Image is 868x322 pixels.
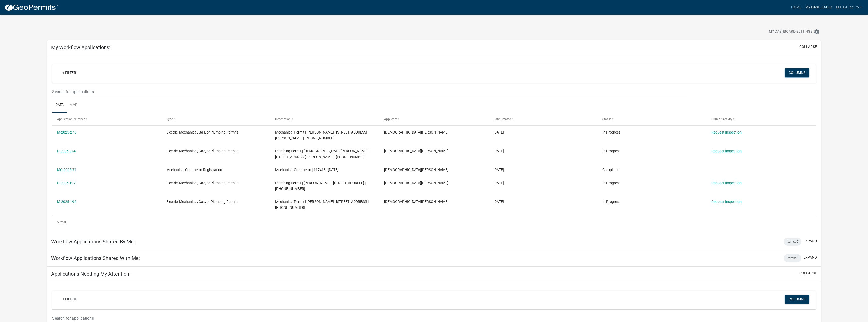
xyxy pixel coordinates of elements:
[834,3,864,12] a: Eliteair2175
[784,254,801,262] div: Items: 0
[707,113,816,125] datatable-header-cell: Current Activity
[602,130,620,134] span: In Progress
[785,295,809,304] button: Columns
[275,130,367,140] span: Mechanical Permit | Christian George | 508 Haigler St | 108-16-07-006
[598,113,707,125] datatable-header-cell: Status
[602,117,611,121] span: Status
[166,130,238,134] span: Electric, Mechanical, Gas, or Plumbing Permits
[270,113,379,125] datatable-header-cell: Description
[166,149,238,153] span: Electric, Mechanical, Gas, or Plumbing Permits
[785,68,809,77] button: Columns
[67,97,80,113] a: Map
[384,130,448,134] span: Christian George
[493,200,504,204] span: 04/15/2025
[161,113,270,125] datatable-header-cell: Type
[166,200,238,204] span: Electric, Mechanical, Gas, or Plumbing Permits
[51,255,140,261] h5: Workflow Applications Shared With Me:
[789,3,803,12] a: Home
[384,168,448,172] span: Christian George
[166,181,238,185] span: Electric, Mechanical, Gas, or Plumbing Permits
[58,295,80,304] a: + Filter
[275,200,369,210] span: Mechanical Permit | Christian George | 410 BRANCH ST | 109-10-04-004
[493,117,511,121] span: Date Created
[384,117,397,121] span: Applicant
[57,149,76,153] a: P-2025-274
[57,181,76,185] a: P-2025-197
[711,149,742,153] a: Request Inspection
[57,117,85,121] span: Application Number
[166,117,173,121] span: Type
[803,238,817,244] button: expand
[493,130,504,134] span: 06/04/2025
[814,29,820,35] i: settings
[602,200,620,204] span: In Progress
[52,87,687,97] input: Search for applications
[493,181,504,185] span: 04/16/2025
[51,271,131,277] h5: Applications Needing My Attention:
[384,149,448,153] span: Christian George
[52,97,67,113] a: Data
[58,68,80,77] a: + Filter
[275,149,369,159] span: Plumbing Permit | Christian George | 508 Haigler St | 108-16-07-006
[488,113,597,125] datatable-header-cell: Date Created
[493,149,504,153] span: 06/04/2025
[384,200,448,204] span: Christian George
[52,216,816,229] div: 5 total
[602,149,620,153] span: In Progress
[803,255,817,260] button: expand
[711,200,742,204] a: Request Inspection
[493,168,504,172] span: 04/16/2025
[769,29,812,35] span: My Dashboard Settings
[384,181,448,185] span: Christian George
[803,3,834,12] a: My Dashboard
[275,168,338,172] span: Mechanical Contractor | 117418 | 10/31/2025
[57,200,76,204] a: M-2025-196
[711,130,742,134] a: Request Inspection
[47,55,821,234] div: collapse
[602,181,620,185] span: In Progress
[57,168,77,172] a: MC-2025-71
[57,130,76,134] a: M-2025-275
[711,181,742,185] a: Request Inspection
[799,271,817,276] button: collapse
[799,44,817,49] button: collapse
[52,113,161,125] datatable-header-cell: Application Number
[379,113,488,125] datatable-header-cell: Applicant
[602,168,619,172] span: Completed
[166,168,222,172] span: Mechanical Contractor Registration
[765,27,824,37] button: My Dashboard Settingssettings
[51,44,110,50] h5: My Workflow Applications:
[51,239,135,245] h5: Workflow Applications Shared By Me:
[784,238,801,246] div: Items: 0
[711,117,732,121] span: Current Activity
[275,117,291,121] span: Description
[275,181,366,191] span: Plumbing Permit | Christian George | 410 BRANCH ST | 109-10-04-004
